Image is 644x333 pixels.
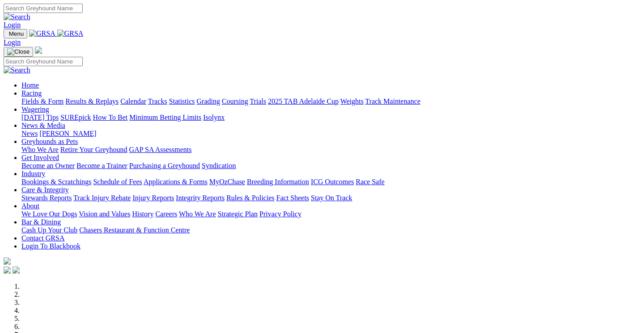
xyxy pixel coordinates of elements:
[35,46,42,54] img: logo-grsa-white.png
[93,178,142,185] a: Schedule of Fees
[21,178,640,186] div: Industry
[21,210,640,218] div: About
[203,114,225,121] a: Isolynx
[60,146,127,153] a: Retire Your Greyhound
[4,29,27,38] button: Toggle navigation
[155,210,177,218] a: Careers
[21,202,39,210] a: About
[21,146,59,153] a: Who We Are
[4,4,83,13] input: Search
[250,97,266,105] a: Trials
[9,30,24,37] span: Menu
[7,48,30,55] img: Close
[222,97,248,105] a: Coursing
[120,97,146,105] a: Calendar
[129,162,200,169] a: Purchasing a Greyhound
[4,13,30,21] img: Search
[4,66,30,74] img: Search
[4,47,33,57] button: Toggle navigation
[21,114,640,122] div: Wagering
[218,210,258,218] a: Strategic Plan
[21,81,39,89] a: Home
[4,257,11,265] img: logo-grsa-white.png
[21,138,78,145] a: Greyhounds as Pets
[21,194,72,202] a: Stewards Reports
[21,226,640,234] div: Bar & Dining
[179,210,216,218] a: Who We Are
[4,38,21,46] a: Login
[202,162,236,169] a: Syndication
[129,146,192,153] a: GAP SA Assessments
[65,97,119,105] a: Results & Replays
[276,194,309,202] a: Fact Sheets
[21,186,69,194] a: Care & Integrity
[21,89,42,97] a: Racing
[21,218,61,226] a: Bar & Dining
[21,146,640,154] div: Greyhounds as Pets
[21,234,64,242] a: Contact GRSA
[21,114,59,121] a: [DATE] Tips
[21,178,91,185] a: Bookings & Scratchings
[79,226,190,234] a: Chasers Restaurant & Function Centre
[21,162,640,170] div: Get Involved
[21,242,80,250] a: Login To Blackbook
[356,178,384,185] a: Race Safe
[60,114,91,121] a: SUREpick
[268,97,339,105] a: 2025 TAB Adelaide Cup
[148,97,167,105] a: Tracks
[21,154,59,161] a: Get Involved
[4,57,83,66] input: Search
[21,226,77,234] a: Cash Up Your Club
[73,194,131,202] a: Track Injury Rebate
[21,97,64,105] a: Fields & Form
[21,162,75,169] a: Become an Owner
[4,266,11,274] img: facebook.svg
[21,130,38,137] a: News
[311,178,354,185] a: ICG Outcomes
[21,130,640,138] div: News & Media
[340,97,364,105] a: Weights
[76,162,127,169] a: Become a Trainer
[39,130,96,137] a: [PERSON_NAME]
[169,97,195,105] a: Statistics
[21,170,45,177] a: Industry
[13,266,20,274] img: twitter.svg
[21,97,640,105] div: Racing
[197,97,220,105] a: Grading
[4,21,21,29] a: Login
[311,194,352,202] a: Stay On Track
[132,194,174,202] a: Injury Reports
[144,178,208,185] a: Applications & Forms
[79,210,130,218] a: Vision and Values
[21,122,65,129] a: News & Media
[176,194,225,202] a: Integrity Reports
[247,178,309,185] a: Breeding Information
[226,194,275,202] a: Rules & Policies
[259,210,301,218] a: Privacy Policy
[93,114,128,121] a: How To Bet
[29,30,55,38] img: GRSA
[21,194,640,202] div: Care & Integrity
[21,210,77,218] a: We Love Our Dogs
[209,178,245,185] a: MyOzChase
[129,114,201,121] a: Minimum Betting Limits
[21,105,49,113] a: Wagering
[132,210,153,218] a: History
[57,30,84,38] img: GRSA
[365,97,420,105] a: Track Maintenance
